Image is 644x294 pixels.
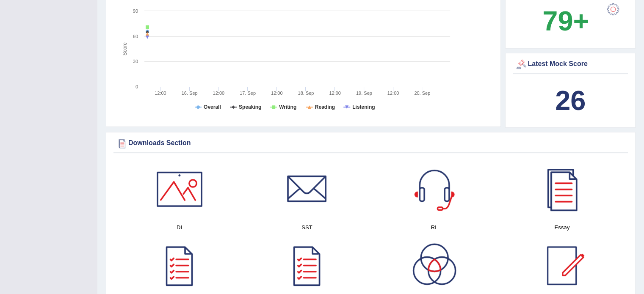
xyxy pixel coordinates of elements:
b: 26 [555,85,586,116]
tspan: Score [122,42,128,56]
text: 90 [133,8,138,14]
tspan: Writing [279,104,296,110]
tspan: 16. Sep [182,91,198,96]
tspan: Overall [204,104,221,110]
tspan: Listening [352,104,375,110]
text: 12:00 [329,91,341,96]
tspan: 19. Sep [356,91,372,96]
text: 12:00 [155,91,166,96]
tspan: Speaking [239,104,261,110]
h4: DI [120,223,239,232]
div: Latest Mock Score [515,58,626,71]
text: 0 [135,84,138,89]
text: 12:00 [387,91,399,96]
tspan: 20. Sep [414,91,430,96]
h4: SST [247,223,366,232]
h4: Essay [503,223,622,232]
text: 60 [133,34,138,39]
b: 79+ [542,5,589,36]
text: 30 [133,59,138,64]
tspan: Reading [315,104,335,110]
tspan: 18. Sep [298,91,314,96]
h4: RL [375,223,494,232]
text: 12:00 [213,91,225,96]
div: Downloads Section [116,137,626,150]
text: 12:00 [271,91,283,96]
tspan: 17. Sep [240,91,256,96]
